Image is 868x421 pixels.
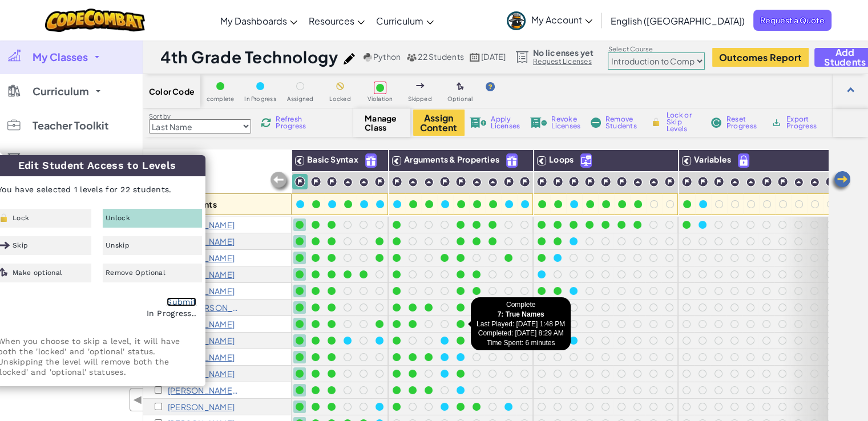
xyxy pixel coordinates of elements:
[777,176,788,187] img: IconChallengeLevel.svg
[424,177,434,187] img: IconPracticeLevel.svg
[276,116,311,129] span: Refresh Progress
[697,176,708,187] img: IconChallengeLevel.svg
[365,114,398,132] span: Manage Class
[761,176,772,187] img: IconChallengeLevel.svg
[533,57,594,66] a: Request Licenses
[457,82,464,91] img: IconOptionalLevel.svg
[533,48,594,57] span: No licenses yet
[488,177,498,187] img: IconPracticeLevel.svg
[536,176,547,187] img: IconChallengeLevel.svg
[470,118,487,128] img: IconLicenseApply.svg
[712,48,809,67] button: Outcomes Report
[391,176,402,187] img: IconChallengeLevel.svg
[309,15,354,27] span: Resources
[531,14,592,26] span: My Account
[149,87,195,96] span: Color Code
[581,154,591,167] img: IconUnlockWithCall.svg
[367,96,393,102] span: Violation
[33,155,94,165] span: My Licenses
[45,9,145,32] img: CodeCombat logo
[366,154,376,167] img: IconFreeLevelv2.svg
[471,297,571,350] div: Complete Last Played: [DATE] 1:48 PM Completed: [DATE] 8:29 AM Time Spent: 6 minutes
[519,176,530,187] img: IconChallengeLevel.svg
[455,176,466,187] img: IconChallengeLevel.svg
[713,176,724,187] img: IconChallengeLevel.svg
[664,176,675,187] img: IconChallengeLevel.svg
[133,391,143,408] span: ◀
[447,96,473,102] span: Optional
[507,11,526,30] img: avatar
[710,118,722,128] img: IconReset.svg
[376,15,423,27] span: Curriculum
[649,177,659,187] img: IconPracticeLevel.svg
[160,46,338,68] h1: 4th Grade Technology
[486,82,495,91] img: IconHint.svg
[287,96,314,102] span: Assigned
[633,177,643,187] img: IconPracticeLevel.svg
[591,118,601,128] img: IconRemoveStudents.svg
[491,116,520,129] span: Apply Licenses
[605,5,750,36] a: English ([GEOGRAPHIC_DATA])
[106,242,130,249] span: Unskip
[694,154,731,164] span: Variables
[650,117,662,127] img: IconLock.svg
[470,53,480,62] img: calendar.svg
[370,5,439,36] a: Curriculum
[786,116,821,129] span: Export Progress
[681,176,692,187] img: IconChallengeLevel.svg
[498,310,544,318] strong: 7: True Names
[408,177,418,187] img: IconPracticeLevel.svg
[244,96,276,102] span: In Progress
[373,51,401,62] span: Python
[168,386,239,395] p: Isabella Casillas Parish
[824,47,866,67] span: Add Students
[359,177,369,187] img: IconPracticeLevel.svg
[329,96,350,102] span: Locked
[33,86,89,96] span: Curriculum
[33,52,88,62] span: My Classes
[730,177,740,187] img: IconPracticeLevel.svg
[829,170,852,193] img: Arrow_Left.png
[605,116,640,129] span: Remove Students
[303,5,370,36] a: Resources
[307,154,358,164] span: Basic Syntax
[215,5,303,36] a: My Dashboards
[269,171,292,193] img: Arrow_Left_Inactive.png
[13,269,62,276] span: Make optional
[472,177,482,187] img: IconPracticeLevel.svg
[608,44,705,54] label: Select Course
[481,51,506,62] span: [DATE]
[294,176,305,187] img: IconChallengeLevel.svg
[825,176,836,187] img: IconChallengeLevel.svg
[501,2,598,38] a: My Account
[343,177,353,187] img: IconPracticeLevel.svg
[418,51,464,62] span: 22 Students
[552,176,563,187] img: IconChallengeLevel.svg
[771,118,782,128] img: IconArchive.svg
[106,269,165,276] span: Remove Optional
[746,177,756,187] img: IconPracticeLevel.svg
[404,154,499,164] span: Arguments & Properties
[220,15,287,27] span: My Dashboards
[810,177,819,187] img: IconPracticeLevel.svg
[753,10,831,31] a: Request a Quote
[364,53,372,62] img: python.png
[416,83,425,88] img: IconSkippedLevel.svg
[261,118,271,128] img: IconReload.svg
[794,177,804,187] img: IconPracticeLevel.svg
[374,176,385,187] img: IconChallengeLevel.svg
[168,402,235,411] p: Emilia R
[408,96,432,102] span: Skipped
[207,96,235,102] span: complete
[33,120,108,131] span: Teacher Toolkit
[344,53,355,64] img: iconPencil.svg
[616,176,627,187] img: IconChallengeLevel.svg
[507,154,517,167] img: IconFreeLevelv2.svg
[413,110,465,136] button: Assign Content
[530,118,547,128] img: IconLicenseRevoke.svg
[738,154,749,167] img: IconPaidLevel.svg
[439,176,450,187] img: IconChallengeLevel.svg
